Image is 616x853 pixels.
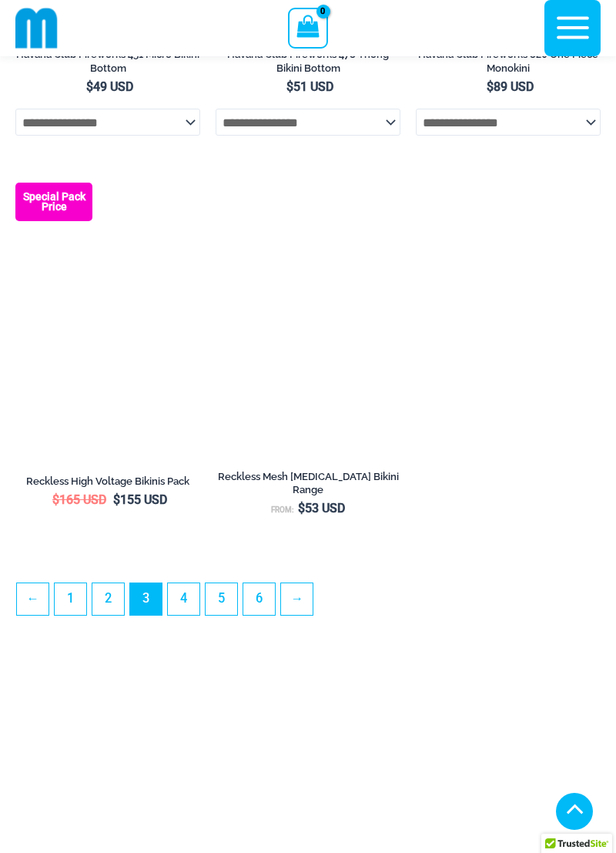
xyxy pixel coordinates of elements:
[281,583,313,615] a: →
[487,79,494,94] span: $
[15,183,200,460] img: Reckless Mesh High Voltage Bikini Pack
[15,7,58,49] img: cropped mm emblem
[15,583,601,623] nav: Product Pagination
[15,475,200,493] a: Reckless High Voltage Bikinis Pack
[15,192,92,212] b: Special Pack Price
[298,501,305,515] span: $
[92,583,124,615] a: Page 2
[206,583,237,615] a: Page 5
[15,475,200,488] h2: Reckless High Voltage Bikinis Pack
[15,183,200,460] a: Reckless Mesh High Voltage Bikini Pack Reckless Mesh High Voltage 306 Tri Top 466 Thong 04Reckles...
[113,492,167,507] bdi: 155 USD
[298,501,345,515] bdi: 53 USD
[113,492,120,507] span: $
[130,583,162,615] span: Page 3
[271,505,294,514] span: From:
[416,48,601,79] a: Havana Club Fireworks 820 One Piece Monokini
[52,492,59,507] span: $
[52,492,106,507] bdi: 165 USD
[487,79,534,94] bdi: 89 USD
[216,470,400,496] h2: Reckless Mesh [MEDICAL_DATA] Bikini Range
[416,48,601,74] h2: Havana Club Fireworks 820 One Piece Monokini
[243,583,275,615] a: Page 6
[55,583,86,615] a: Page 1
[216,183,400,460] a: Reckless Mesh High Voltage 3480 Crop Top 296 Cheeky 06Reckless Mesh High Voltage 3480 Crop Top 46...
[216,183,400,460] img: Reckless Mesh High Voltage 3480 Crop Top 296 Cheeky 06
[17,583,49,615] a: ←
[168,583,199,615] a: Page 4
[216,470,400,502] a: Reckless Mesh [MEDICAL_DATA] Bikini Range
[288,8,327,48] a: View Shopping Cart, empty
